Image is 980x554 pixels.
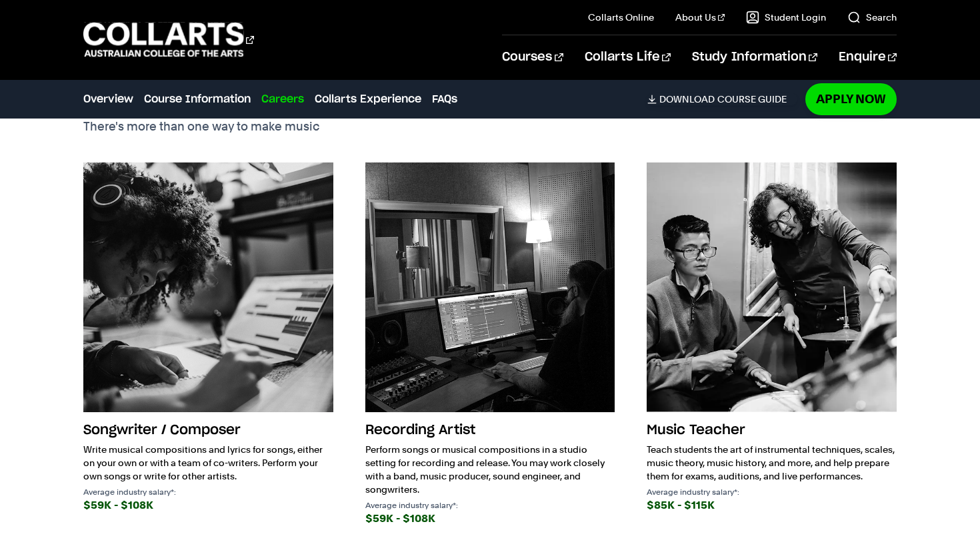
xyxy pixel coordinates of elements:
[365,501,615,509] p: Average industry salary*:
[585,35,671,79] a: Collarts Life
[144,91,251,107] a: Course Information
[647,496,897,515] div: $85K - $115K
[659,93,715,105] span: Download
[647,443,897,483] p: Teach students the art of instrumental techniques, scales, music theory, music history, and more,...
[675,11,725,24] a: About Us
[647,93,797,105] a: DownloadCourse Guide
[261,91,304,107] a: Careers
[365,509,615,528] div: $59K - $108K
[588,11,654,24] a: Collarts Online
[83,443,333,483] p: Write musical compositions and lyrics for songs, either on your own or with a team of co-writers....
[847,11,897,24] a: Search
[365,417,615,443] h3: Recording Artist
[839,35,897,79] a: Enquire
[83,417,333,443] h3: Songwriter / Composer
[83,117,379,136] p: There's more than one way to make music
[805,83,897,115] a: Apply Now
[647,488,897,496] p: Average industry salary*:
[502,35,563,79] a: Courses
[83,488,333,496] p: Average industry salary*:
[83,91,133,107] a: Overview
[432,91,457,107] a: FAQs
[365,443,615,496] p: Perform songs or musical compositions in a studio setting for recording and release. You may work...
[746,11,826,24] a: Student Login
[692,35,817,79] a: Study Information
[83,496,333,515] div: $59K - $108K
[315,91,421,107] a: Collarts Experience
[647,417,897,443] h3: Music Teacher
[83,21,254,59] div: Go to homepage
